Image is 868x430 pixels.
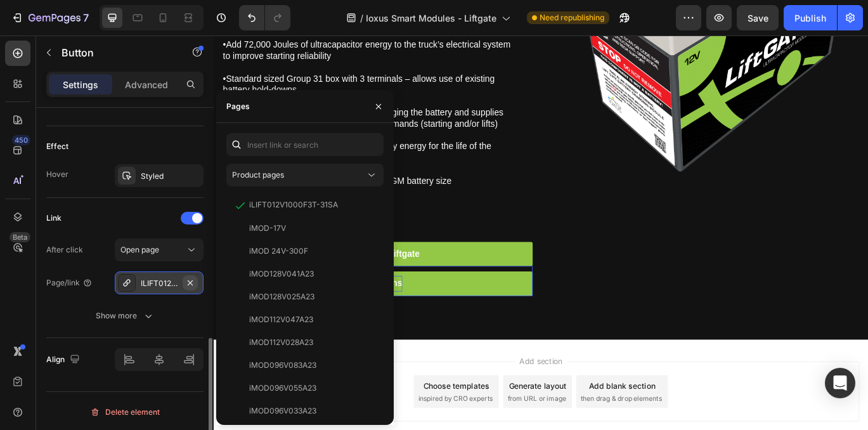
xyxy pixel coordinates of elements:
[825,368,855,398] div: Open Intercom Messenger
[249,337,313,348] div: iMOD112V028A23
[63,78,98,91] p: Settings
[62,45,169,60] p: Button
[249,245,308,257] div: iMOD 24V-300F
[46,304,204,327] button: Show more
[226,101,250,112] div: Pages
[83,10,89,25] p: 7
[238,417,325,428] span: inspired by CRO experts
[46,402,204,422] button: Delete element
[46,169,68,180] div: Hover
[427,417,521,428] span: then drag & drop elements
[794,11,826,25] div: Publish
[249,314,313,325] div: iMOD112V047A23
[239,5,290,30] div: Undo/Redo
[120,245,159,254] span: Open page
[249,382,316,394] div: iMOD096V055A23
[244,401,321,414] div: Choose templates
[10,232,30,242] div: Beta
[46,277,93,289] div: Page/link
[249,268,314,280] div: iMOD128V041A23
[436,401,514,414] div: Add blank section
[141,278,178,289] div: ILIFT012V1000F3T-31SA
[46,212,62,224] div: Link
[115,238,204,261] button: Open page
[748,13,768,23] span: Save
[141,171,200,182] div: Styled
[249,223,286,234] div: iMOD-17V
[249,405,316,417] div: iMOD096V033A23
[366,11,496,25] span: Ioxus Smart Modules - Liftgate
[232,170,284,179] span: Product pages
[249,199,338,211] div: iLIFT012V1000F3T-31SA
[344,401,410,414] div: Generate layout
[249,291,314,303] div: iMOD128V025A23
[784,5,837,30] button: Publish
[351,372,411,386] span: Add section
[226,133,384,156] input: Insert link or search
[46,351,82,368] div: Align
[737,5,779,30] button: Save
[226,164,384,186] button: Product pages
[5,5,94,30] button: 7
[540,12,604,23] span: Need republishing
[46,141,68,152] div: Effect
[46,244,83,256] div: After click
[342,417,410,428] span: from URL or image
[125,78,168,91] p: Advanced
[249,360,316,371] div: iMOD096V083A23
[214,36,868,430] iframe: Design area
[96,309,155,322] div: Show more
[360,11,363,25] span: /
[12,135,30,145] div: 450
[90,405,160,420] div: Delete element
